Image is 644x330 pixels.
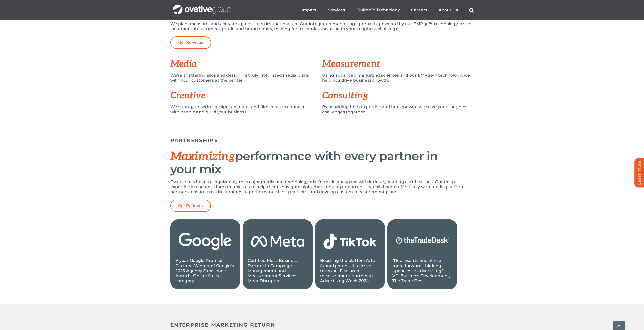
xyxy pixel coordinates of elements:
a: Services [328,8,345,13]
h3: Measurement [322,59,474,69]
span: Our Services [178,40,203,45]
p: Boosting the platform's full-funnel potential to drive revenue. Featured measurement partner at A... [320,258,380,283]
h5: ENTERPRISE MARKETING RETURN [170,322,474,328]
span: Maximizing [170,149,235,164]
a: Careers [411,8,427,13]
p: By providing both expertise and horsepower, we solve your toughest challenges together. [322,104,474,115]
img: 2 [175,225,235,258]
p: Certified Meta Business Partner in Campaign Management and Measurement Services. Meta Disrupter. [248,258,307,283]
a: Our Partners [170,200,211,212]
h5: PARTNERSHIPS [170,137,474,143]
p: We strategize, write, design, animate, and film ideas to connect with people and build your busin... [170,104,315,115]
h3: Consulting [322,91,474,101]
p: Using advanced marketing sciences and our EMRge™ technology, we help you drive business growth. [322,73,474,83]
nav: Menu [302,2,474,18]
p: We plan, measure, and activate against metrics that matter. Our integrated marketing approach, po... [170,21,474,31]
a: About Us [439,8,458,13]
a: Search [469,8,474,13]
p: 9-year Google Premier Partner. Winner of Google's 2023 Agency Excellence Awards' Online Sales cat... [175,258,235,283]
img: Copy of Untitled Design (1) [392,225,452,258]
img: 3 [248,225,307,258]
h3: Media [170,59,322,69]
h2: performance with every partner in your mix [170,150,474,175]
p: "Represents one of the more forward-thinking agencies in advertising" – VP, Business Development,... [392,258,452,283]
a: Impact [302,8,317,13]
p: Ovative has been recognized by the major media and technology platforms in our space with industr... [170,179,474,194]
a: EMRge™ Technology [356,8,400,13]
a: Our Services [170,36,211,49]
span: Our Partners [178,203,203,208]
p: We're shattering silos and designing truly integrated media plans with your customers at the center. [170,73,315,83]
h3: Creative [170,91,322,101]
a: OG_Full_horizontal_WHT [173,4,231,9]
img: 1 [320,225,380,258]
